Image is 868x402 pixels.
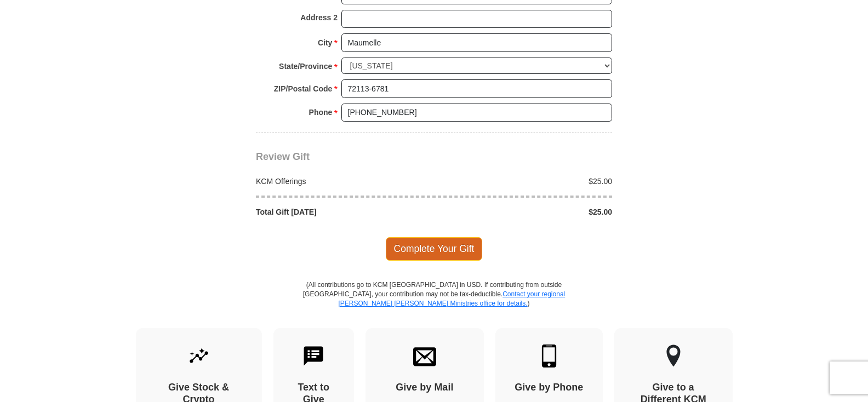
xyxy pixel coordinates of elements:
a: Contact your regional [PERSON_NAME] [PERSON_NAME] Ministries office for details. [338,290,565,307]
div: $25.00 [434,206,618,217]
div: KCM Offerings [250,176,435,187]
strong: Address 2 [300,10,338,25]
div: Total Gift [DATE] [250,206,435,217]
div: $25.00 [434,176,618,187]
img: give-by-stock.svg [187,344,210,367]
h4: Give by Mail [385,382,465,394]
p: (All contributions go to KCM [GEOGRAPHIC_DATA] in USD. If contributing from outside [GEOGRAPHIC_D... [302,280,566,328]
h4: Give by Phone [515,382,584,394]
strong: ZIP/Postal Code [274,81,333,96]
img: mobile.svg [538,344,561,367]
span: Review Gift [256,151,310,162]
img: text-to-give.svg [302,344,325,367]
img: envelope.svg [413,344,436,367]
strong: City [318,35,332,50]
strong: State/Province [279,59,332,74]
span: Complete Your Gift [386,237,483,260]
strong: Phone [309,105,333,120]
img: other-region [666,344,681,367]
